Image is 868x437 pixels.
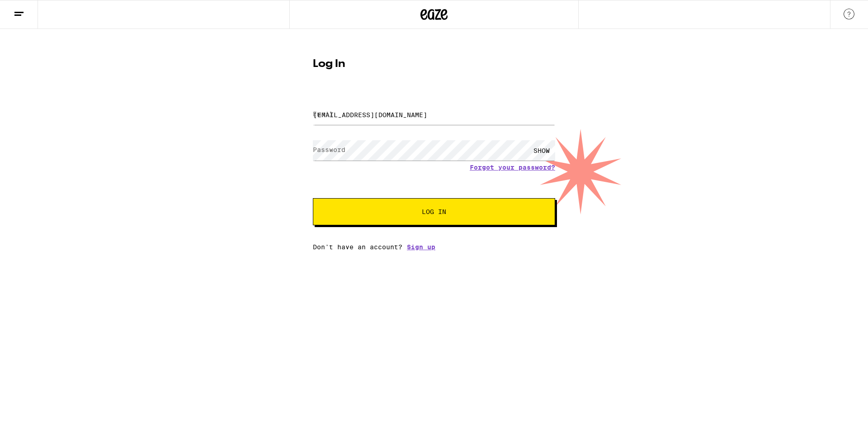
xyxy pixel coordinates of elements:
span: Log In [422,209,446,215]
input: Email [313,104,555,125]
a: Forgot your password? [470,164,555,171]
label: Password [313,146,345,153]
div: Don't have an account? [313,243,555,251]
a: Sign up [407,243,435,251]
h1: Log In [313,59,555,70]
div: SHOW [528,140,555,161]
button: Log In [313,198,555,225]
label: Email [313,110,333,118]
